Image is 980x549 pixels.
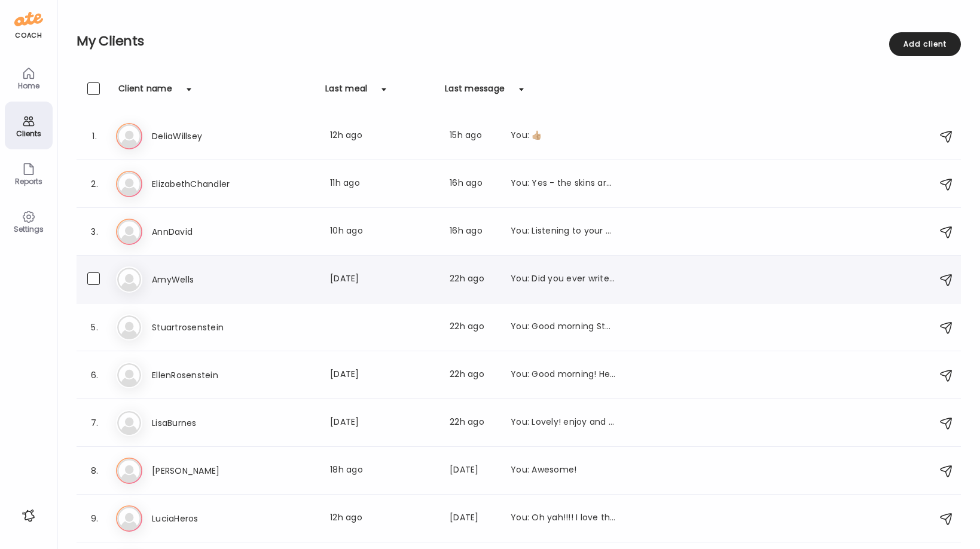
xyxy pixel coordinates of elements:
h3: [PERSON_NAME] [152,464,257,478]
div: You: Did you ever write or video a testimonial for SWW? if not, i think this is the PERFECT time ... [511,272,616,287]
h3: ElizabethChandler [152,177,257,191]
div: 11h ago [330,177,435,191]
div: You: Oh yah!!!! I love them too!! [511,511,616,526]
div: 22h ago [450,416,496,430]
div: Settings [7,225,50,233]
div: 6. [87,368,102,382]
div: 15h ago [450,129,496,143]
div: You: Yes - the skins are where much of the fiber is. Of course if you dont like it, then it is no... [511,177,616,191]
h3: AnnDavid [152,225,257,239]
h3: DeliaWillsey [152,129,257,143]
div: 16h ago [450,177,496,191]
div: 7. [87,416,102,430]
div: 12h ago [330,511,435,526]
div: Reports [7,177,50,185]
h2: My Clients [77,32,961,50]
h3: LisaBurnes [152,416,257,430]
img: ate [14,10,43,29]
div: 3. [87,225,102,239]
div: 5. [87,320,102,335]
h3: LuciaHeros [152,511,257,526]
div: Home [7,82,50,90]
div: 2. [87,177,102,191]
div: 1. [87,129,102,143]
div: [DATE] [330,368,435,382]
div: You: Awesome! [511,464,616,478]
div: Last message [445,82,505,102]
div: Clients [7,130,50,137]
div: 16h ago [450,225,496,239]
h3: Stuartrosenstein [152,320,257,335]
div: Add client [889,32,961,56]
div: [DATE] [330,272,435,287]
div: 12h ago [330,129,435,143]
div: [DATE] [450,511,496,526]
div: 22h ago [450,272,496,287]
div: coach [15,30,42,41]
div: 8. [87,464,102,478]
h3: AmyWells [152,272,257,287]
div: You: Good morning! Here we are starting week 2 of the Method! What was one win for the weekend wh... [511,368,616,382]
div: 9. [87,511,102,526]
div: 22h ago [450,320,496,335]
div: You: Good morning Stu! I would love to see some interaction here! How are you finding following y... [511,320,616,335]
div: 22h ago [450,368,496,382]
div: [DATE] [330,416,435,430]
div: You: Lovely! enjoy and safe travels. [511,416,616,430]
div: [DATE] [450,464,496,478]
div: You: Listening to your body is good. Peanut butter is a a good option for healthy fat and some pr... [511,225,616,239]
h3: EllenRosenstein [152,368,257,382]
div: 10h ago [330,225,435,239]
div: Last meal [325,82,367,102]
div: You: 👍🏼 [511,129,616,143]
div: Client name [118,82,172,102]
div: 18h ago [330,464,435,478]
